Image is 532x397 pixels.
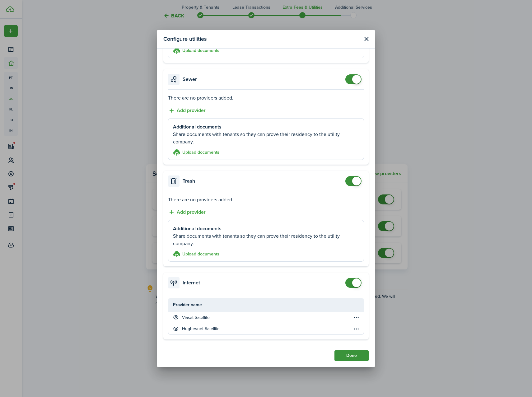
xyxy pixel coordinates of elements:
button: Close modal [362,35,370,43]
h4: Trash [183,177,195,185]
th: Provider name [168,301,352,308]
p: Viasat Satellite [182,314,210,321]
h4: Internet [183,279,200,287]
button: Add provider [168,208,206,216]
button: Add provider [168,107,206,114]
p: Additional documents [173,123,359,131]
h3: Upload documents [182,47,219,54]
p: Additional documents [173,225,359,232]
p: There are no providers added. [168,94,364,102]
h4: Sewer [183,76,197,83]
p: Share documents with tenants so they can prove their residency to the utility company. [173,232,359,247]
h3: Upload documents [182,251,219,257]
h3: Upload documents [182,149,219,156]
modal-title: Configure utilities [163,33,207,45]
button: Open menu [352,325,360,333]
button: Open menu [352,314,360,321]
p: There are no providers added. [168,196,364,203]
p: Share documents with tenants so they can prove their residency to the utility company. [173,131,359,146]
button: Done [334,350,369,361]
p: Hughesnet Satellite [182,325,220,332]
